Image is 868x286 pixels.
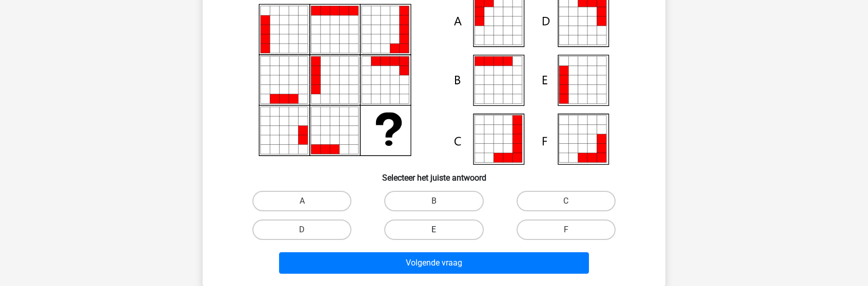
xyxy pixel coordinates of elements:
[384,191,483,211] label: B
[517,191,616,211] label: C
[252,219,351,240] label: D
[384,219,483,240] label: E
[517,219,616,240] label: F
[219,165,649,183] h6: Selecteer het juiste antwoord
[252,191,351,211] label: A
[279,252,589,274] button: Volgende vraag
